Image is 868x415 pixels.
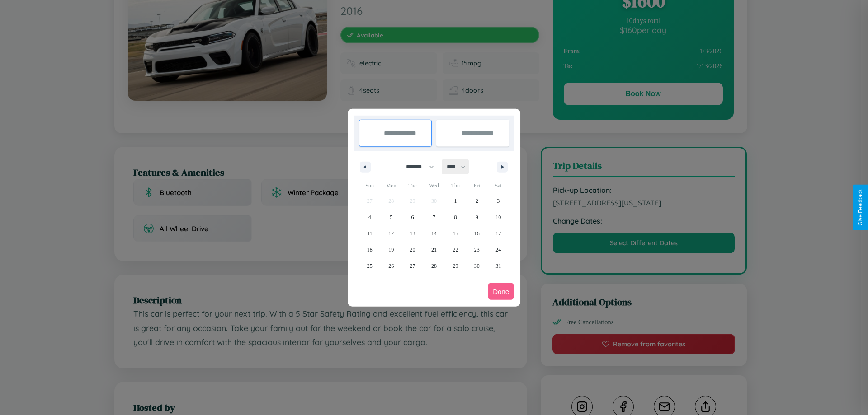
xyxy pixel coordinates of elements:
[466,209,487,225] button: 9
[495,242,501,258] span: 24
[431,225,437,242] span: 14
[431,258,437,274] span: 28
[466,178,487,193] span: Fri
[445,242,466,258] button: 22
[466,193,487,209] button: 2
[495,209,501,225] span: 10
[488,242,509,258] button: 24
[488,283,514,300] button: Done
[380,242,401,258] button: 19
[431,242,437,258] span: 21
[488,225,509,242] button: 17
[402,258,423,274] button: 27
[497,193,500,209] span: 3
[388,225,394,242] span: 12
[488,209,509,225] button: 10
[423,242,444,258] button: 21
[410,258,415,274] span: 27
[367,225,373,242] span: 11
[466,225,487,242] button: 16
[474,258,480,274] span: 30
[368,209,371,225] span: 4
[445,225,466,242] button: 15
[390,209,392,225] span: 5
[857,189,863,226] div: Give Feedback
[359,209,380,225] button: 4
[474,225,480,242] span: 16
[411,209,414,225] span: 6
[445,209,466,225] button: 8
[359,258,380,274] button: 25
[367,258,373,274] span: 25
[454,209,457,225] span: 8
[388,242,394,258] span: 19
[453,258,458,274] span: 29
[433,209,435,225] span: 7
[476,209,478,225] span: 9
[380,225,401,242] button: 12
[423,178,444,193] span: Wed
[380,178,401,193] span: Mon
[410,225,415,242] span: 13
[445,178,466,193] span: Thu
[453,225,458,242] span: 15
[476,193,478,209] span: 2
[402,209,423,225] button: 6
[466,258,487,274] button: 30
[454,193,457,209] span: 1
[445,258,466,274] button: 29
[402,242,423,258] button: 20
[359,178,380,193] span: Sun
[466,242,487,258] button: 23
[359,242,380,258] button: 18
[488,193,509,209] button: 3
[453,242,458,258] span: 22
[423,225,444,242] button: 14
[423,209,444,225] button: 7
[488,178,509,193] span: Sat
[495,225,501,242] span: 17
[402,225,423,242] button: 13
[388,258,394,274] span: 26
[367,242,373,258] span: 18
[402,178,423,193] span: Tue
[380,209,401,225] button: 5
[445,193,466,209] button: 1
[488,258,509,274] button: 31
[423,258,444,274] button: 28
[495,258,501,274] span: 31
[380,258,401,274] button: 26
[359,225,380,242] button: 11
[474,242,480,258] span: 23
[410,242,415,258] span: 20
